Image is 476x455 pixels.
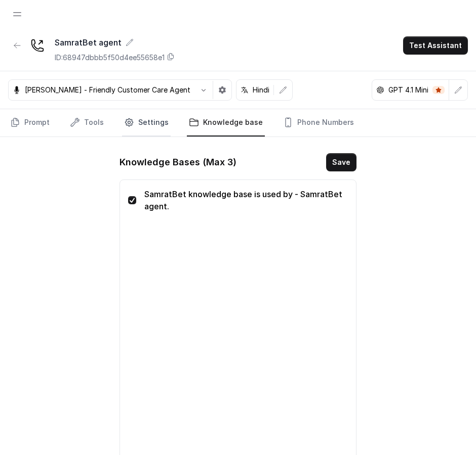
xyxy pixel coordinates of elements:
[120,154,236,170] h1: Knowledge Bases (Max 3)
[253,85,269,95] p: Hindi
[122,109,171,136] a: Settings
[388,85,428,95] p: GPT 4.1 Mini
[8,109,52,136] a: Prompt
[326,153,356,171] button: Save
[376,86,384,94] svg: openai logo
[281,109,356,136] a: Phone Numbers
[8,109,468,136] nav: Tabs
[144,188,348,212] p: SamratBet knowledge base is used by - SamratBet agent.
[8,5,26,23] button: Open navigation
[55,53,165,63] p: ID: 68947dbbb5f50d4ee55658e1
[187,109,265,136] a: Knowledge base
[55,36,175,49] div: SamratBet agent
[68,109,106,136] a: Tools
[403,36,468,55] button: Test Assistant
[25,85,190,95] p: [PERSON_NAME] - Friendly Customer Care Agent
